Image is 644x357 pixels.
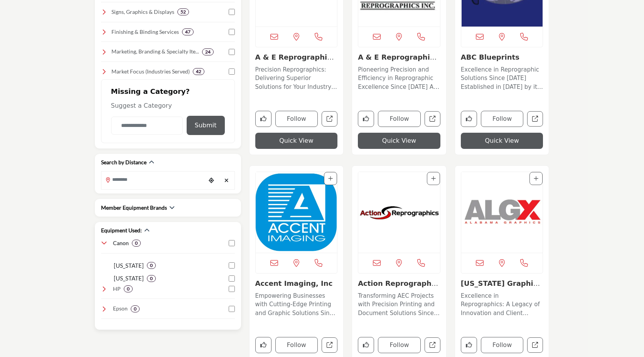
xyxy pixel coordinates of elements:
input: Select Finishing & Binding Services checkbox [229,29,235,35]
h3: Epson [113,305,128,312]
p: Excellence in Reprographics: A Legacy of Innovation and Client Satisfaction Founded in [DATE], th... [461,292,543,318]
h3: Accent Imaging, Inc [255,279,338,288]
a: Open accent-imaging-inc in new tab [322,337,337,353]
b: 0 [150,263,153,268]
p: Colorado [114,261,144,270]
a: A & E Reprographics ... [255,53,335,70]
b: 42 [196,69,201,74]
b: 52 [180,9,186,15]
h2: Equipment Used: [101,227,142,234]
div: 47 Results For Finishing & Binding Services [182,28,194,35]
div: 0 Results For Colorado [147,262,156,269]
button: Like company [358,337,374,353]
input: Epson checkbox [229,306,235,312]
button: Follow [378,337,421,353]
button: Like company [461,111,477,127]
h3: HP [113,285,121,293]
a: Open alabama-graphics-engineering-supply-inc in new tab [527,337,543,353]
button: Follow [275,111,318,127]
span: Suggest a Category [111,102,172,109]
div: 52 Results For Signs, Graphics & Displays [177,8,189,15]
button: Like company [255,337,271,353]
h3: Alabama Graphics & Engineering Supply, Inc. [461,279,543,288]
img: Action Reprographics [358,172,440,253]
h3: Canon [113,239,129,247]
div: 42 Results For Market Focus (Industries Served) [193,68,204,75]
a: Excellence in Reprographic Solutions Since [DATE] Established in [DATE] by its founder [PERSON_NA... [461,63,543,92]
a: Accent Imaging, Inc [255,279,333,287]
h3: Action Reprographics [358,279,440,288]
p: Precision Reprographics: Delivering Superior Solutions for Your Industry Needs Located in [GEOGRA... [255,65,338,92]
h4: Finishing & Binding Services: Laminating, binding, folding, trimming, and other finishing touches... [111,28,179,36]
button: Quick View [461,133,543,149]
a: Transforming AEC Projects with Precision Printing and Document Solutions Since [DATE]. Since [DAT... [358,290,440,318]
div: 0 Results For Arizona [147,275,156,282]
h2: Missing a Category? [111,87,225,101]
input: Colorado checkbox [229,262,235,269]
b: 24 [205,49,211,55]
b: 0 [127,286,130,292]
button: Like company [461,337,477,353]
h3: A & E Reprographics, Inc. VA [358,53,440,62]
a: Precision Reprographics: Delivering Superior Solutions for Your Industry Needs Located in [GEOGRA... [255,63,338,92]
a: Pioneering Precision and Efficiency in Reprographic Excellence Since [DATE] As a longstanding lea... [358,63,440,92]
input: Select Market Focus (Industries Served) checkbox [229,68,235,75]
div: Clear search location [221,172,233,189]
b: 0 [135,240,138,246]
a: ABC Blueprints [461,53,519,61]
button: Quick View [255,133,338,149]
a: Add To List [431,175,436,182]
h4: Marketing, Branding & Specialty Items: Design and creative services, marketing support, and speci... [111,48,199,55]
button: Follow [378,111,421,127]
a: Open a-e-reprographics-az in new tab [322,111,337,127]
button: Follow [481,111,524,127]
p: Arizona [114,274,144,283]
div: 0 Results For Epson [131,305,140,312]
h2: Search by Distance [101,158,147,166]
div: Choose your current location [206,172,217,189]
input: Search Location [101,172,206,187]
a: Open Listing in new tab [358,172,440,253]
button: Follow [275,337,318,353]
h3: A & E Reprographics - AZ [255,53,338,62]
button: Quick View [358,133,440,149]
p: Transforming AEC Projects with Precision Printing and Document Solutions Since [DATE]. Since [DAT... [358,292,440,318]
a: [US_STATE] Graphics & E... [461,279,541,296]
button: Like company [255,111,271,127]
a: Excellence in Reprographics: A Legacy of Innovation and Client Satisfaction Founded in [DATE], th... [461,290,543,318]
button: Submit [187,116,225,135]
b: 47 [185,29,191,35]
div: 0 Results For HP [124,285,133,292]
b: 0 [150,276,153,281]
img: Accent Imaging, Inc [256,172,337,253]
input: Select Signs, Graphics & Displays checkbox [229,9,235,15]
b: 0 [134,306,137,312]
button: Follow [481,337,524,353]
div: 0 Results For Canon [132,240,141,247]
h4: Signs, Graphics & Displays: Exterior/interior building signs, trade show booths, event displays, ... [111,8,174,16]
input: Arizona checkbox [229,275,235,282]
h4: Market Focus (Industries Served): Tailored solutions for industries like architecture, constructi... [111,68,190,75]
input: Canon checkbox [229,240,235,246]
button: Like company [358,111,374,127]
a: Open Listing in new tab [461,172,543,253]
input: Category Name [111,117,183,135]
p: Pioneering Precision and Efficiency in Reprographic Excellence Since [DATE] As a longstanding lea... [358,65,440,92]
p: Excellence in Reprographic Solutions Since [DATE] Established in [DATE] by its founder [PERSON_NA... [461,65,543,92]
a: A & E Reprographics,... [358,53,437,70]
a: Add To List [328,175,333,182]
input: HP checkbox [229,286,235,292]
a: Open Listing in new tab [256,172,337,253]
a: Open a-e-reprographics-inc-va in new tab [425,111,440,127]
a: Action Reprographics... [358,279,438,296]
input: Select Marketing, Branding & Specialty Items checkbox [229,49,235,55]
div: 24 Results For Marketing, Branding & Specialty Items [202,48,214,55]
a: Add To List [534,175,538,182]
h2: Member Equipment Brands [101,204,167,212]
h3: ABC Blueprints [461,53,543,62]
a: Empowering Businesses with Cutting-Edge Printing and Graphic Solutions Since [DATE] Founded in [D... [255,290,338,318]
img: Alabama Graphics & Engineering Supply, Inc. [461,172,543,253]
a: Open action-reprographics in new tab [425,337,440,353]
a: Open abc-blueprints in new tab [527,111,543,127]
p: Empowering Businesses with Cutting-Edge Printing and Graphic Solutions Since [DATE] Founded in [D... [255,292,338,318]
